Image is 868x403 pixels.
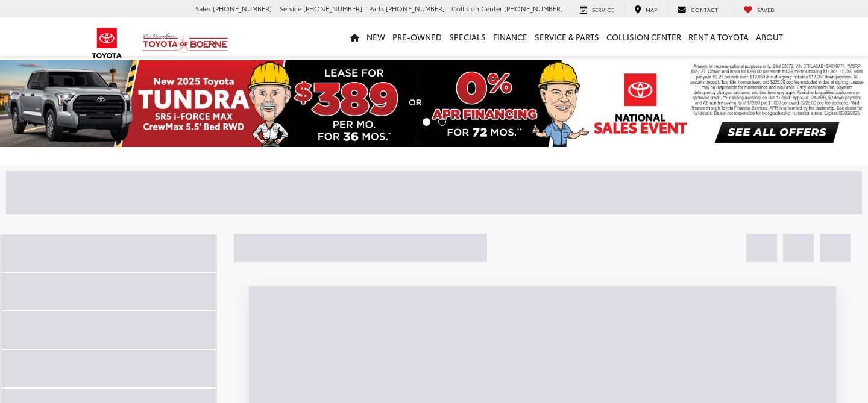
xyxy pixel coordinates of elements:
[734,5,784,14] a: My Saved Vehicles
[504,4,563,13] span: [PHONE_NUMBER]
[386,4,445,13] span: [PHONE_NUMBER]
[363,17,389,56] a: New
[303,4,362,13] span: [PHONE_NUMBER]
[369,4,384,13] span: Parts
[625,5,666,14] a: Map
[592,5,614,13] span: Service
[195,4,211,13] span: Sales
[213,4,272,13] span: [PHONE_NUMBER]
[489,17,531,56] a: Finance
[84,23,130,63] img: Toyota
[685,17,752,56] a: Rent a Toyota
[757,5,775,13] span: Saved
[389,17,445,56] a: Pre-Owned
[531,17,603,56] a: Service & Parts: Opens in a new tab
[752,17,787,56] a: About
[668,5,727,14] a: Contact
[451,4,502,13] span: Collision Center
[142,33,228,54] img: Vic Vaughan Toyota of Boerne
[347,17,363,56] a: Home
[280,4,301,13] span: Service
[646,5,657,13] span: Map
[571,5,623,14] a: Service
[691,5,718,13] span: Contact
[603,17,685,56] a: Collision Center
[445,17,489,56] a: Specials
